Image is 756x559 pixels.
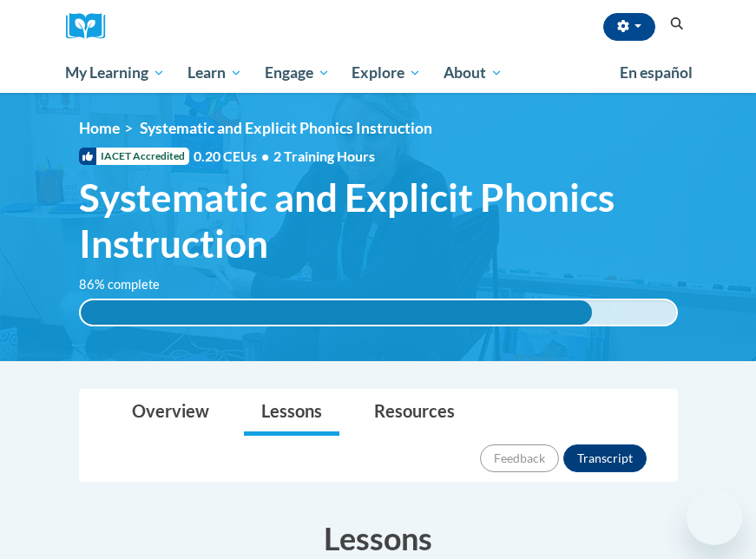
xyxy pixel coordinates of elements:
[194,147,273,166] span: 0.20 CEUs
[253,53,341,93] a: Engage
[261,148,269,164] span: •
[608,55,704,91] a: En español
[79,275,179,294] label: 86% complete
[352,62,421,83] span: Explore
[620,63,693,82] span: En español
[563,444,647,472] button: Transcript
[79,174,678,266] span: Systematic and Explicit Phonics Instruction
[432,53,514,93] a: About
[444,62,503,83] span: About
[79,148,189,165] span: IACET Accredited
[65,62,165,83] span: My Learning
[265,62,330,83] span: Engage
[79,119,120,137] a: Home
[664,14,690,35] button: Search
[273,148,375,164] span: 2 Training Hours
[687,490,742,545] iframe: Button to launch messaging window
[81,300,593,325] div: 86% complete
[66,13,118,40] img: Logo brand
[244,390,339,436] a: Lessons
[55,53,177,93] a: My Learning
[53,53,704,93] div: Main menu
[187,62,242,83] span: Learn
[66,13,118,40] a: Cox Campus
[176,53,253,93] a: Learn
[603,13,655,41] button: Account Settings
[115,390,227,436] a: Overview
[340,53,432,93] a: Explore
[140,119,432,137] span: Systematic and Explicit Phonics Instruction
[357,390,472,436] a: Resources
[480,444,559,472] button: Feedback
